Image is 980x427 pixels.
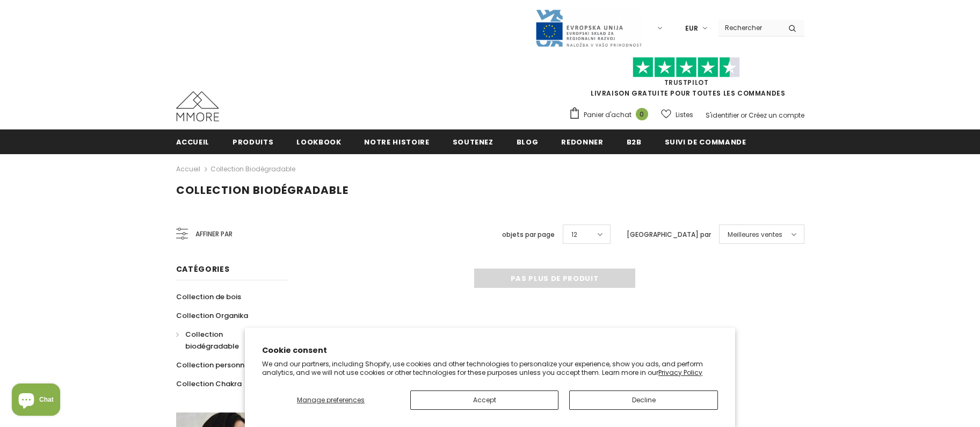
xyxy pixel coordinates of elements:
[741,111,747,120] span: or
[569,62,804,98] span: LIVRAISON GRATUITE POUR TOUTES LES COMMANDES
[706,111,739,120] a: S'identifier
[502,229,555,240] label: objets par page
[728,229,782,240] span: Meilleures ventes
[627,229,711,240] label: [GEOGRAPHIC_DATA] par
[571,229,577,240] span: 12
[676,110,693,120] span: Listes
[410,390,558,410] button: Accept
[185,329,239,351] span: Collection biodégradable
[296,129,341,154] a: Lookbook
[176,374,242,393] a: Collection Chakra
[749,111,804,120] a: Créez un compte
[262,360,718,377] p: We and our partners, including Shopify, use cookies and other technologies to personalize your ex...
[210,164,295,173] a: Collection biodégradable
[364,137,429,147] span: Notre histoire
[561,129,603,154] a: Redonner
[561,137,603,147] span: Redonner
[535,23,642,32] a: Javni Razpis
[297,395,365,404] span: Manage preferences
[517,129,539,154] a: Blog
[633,57,740,78] img: Faites confiance aux étoiles pilotes
[176,325,277,356] a: Collection biodégradable
[176,264,230,274] span: Catégories
[233,137,273,147] span: Produits
[364,129,429,154] a: Notre histoire
[176,287,241,306] a: Collection de bois
[296,137,341,147] span: Lookbook
[636,108,648,120] span: 0
[176,306,248,325] a: Collection Organika
[176,91,219,121] img: Cas MMORE
[176,379,242,389] span: Collection Chakra
[262,390,400,410] button: Manage preferences
[9,383,63,418] inbox-online-store-chat: Shopify online store chat
[535,9,642,48] img: Javni Razpis
[661,105,693,124] a: Listes
[176,129,210,154] a: Accueil
[627,129,642,154] a: B2B
[176,183,349,198] span: Collection biodégradable
[584,110,631,120] span: Panier d'achat
[176,292,241,302] span: Collection de bois
[176,137,210,147] span: Accueil
[569,390,717,410] button: Decline
[665,137,746,147] span: Suivi de commande
[569,107,654,123] a: Panier d'achat 0
[665,129,746,154] a: Suivi de commande
[176,356,265,374] a: Collection personnalisée
[517,137,539,147] span: Blog
[176,163,200,176] a: Accueil
[664,78,709,87] a: TrustPilot
[176,310,248,321] span: Collection Organika
[685,23,698,34] span: EUR
[176,360,265,370] span: Collection personnalisée
[233,129,273,154] a: Produits
[627,137,642,147] span: B2B
[718,20,780,35] input: Search Site
[195,228,233,240] span: Affiner par
[262,345,718,356] h2: Cookie consent
[658,368,702,377] a: Privacy Policy
[453,137,493,147] span: soutenez
[453,129,493,154] a: soutenez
